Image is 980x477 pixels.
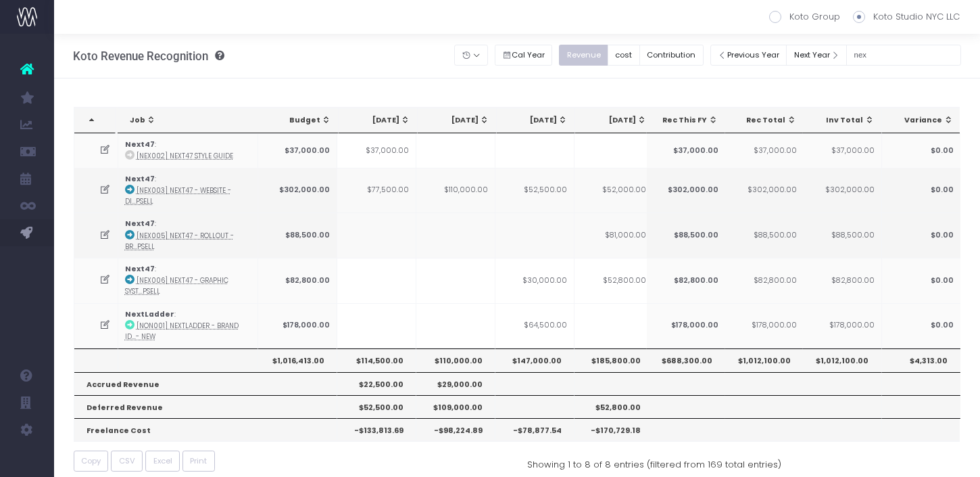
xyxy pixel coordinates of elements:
[497,108,576,133] th: Jun 25: activate to sort column ascending
[725,258,804,303] td: $82,800.00
[337,418,416,441] th: -$133,813.69
[339,108,418,133] th: Apr 25: activate to sort column ascending
[182,451,215,472] button: Print
[416,395,495,418] th: $109,000.00
[416,372,495,395] th: $29,000.00
[125,174,155,184] strong: Next47
[258,348,337,371] th: $1,016,413.00
[153,455,172,467] span: Excel
[130,115,254,126] div: Job
[118,133,258,167] td: :
[418,108,497,133] th: May 25: activate to sort column ascending
[646,133,725,167] td: $37,000.00
[430,115,489,126] div: [DATE]
[527,451,781,472] div: Showing 1 to 8 of 8 entries (filtered from 169 total entries)
[881,303,960,348] td: $0.00
[351,115,410,126] div: [DATE]
[815,115,875,126] div: Inv Total
[587,115,647,126] div: [DATE]
[646,303,725,348] td: $178,000.00
[725,133,804,167] td: $37,000.00
[893,115,953,126] div: Variance
[725,348,804,371] th: $1,012,100.00
[559,41,710,69] div: Small button group
[125,186,231,206] abbr: [NEX003] Next47 - Website - Digital - Upsell
[337,372,416,395] th: $22,500.00
[125,139,155,150] strong: Next47
[495,303,574,348] td: $64,500.00
[574,258,654,303] td: $52,800.00
[337,133,416,167] td: $37,000.00
[802,133,881,167] td: $37,000.00
[659,115,718,126] div: Rec This FY
[125,321,239,341] abbr: [NON001] NextLadder - Brand Identity - Brand - New
[802,212,881,258] td: $88,500.00
[125,231,234,251] abbr: [NEX005] Next47 - Rollout - Brand - Upsell
[769,10,840,24] label: Koto Group
[258,168,337,213] td: $302,000.00
[646,258,725,303] td: $82,800.00
[495,45,553,66] button: Cal Year
[725,108,804,133] th: Rec Total: activate to sort column ascending
[495,41,560,69] div: Small button group
[260,108,339,133] th: Budget: activate to sort column ascending
[495,168,574,213] td: $52,500.00
[125,276,228,296] abbr: [NEX006] Next47 - Graphic System - Brand - Upsell
[725,168,804,213] td: $302,000.00
[258,133,337,167] td: $37,000.00
[574,418,654,441] th: -$170,729.18
[509,115,568,126] div: [DATE]
[118,212,258,258] td: :
[74,372,337,395] th: Accrued Revenue
[881,212,960,258] td: $0.00
[17,450,37,470] img: images/default_profile_image.png
[608,45,640,66] button: cost
[647,108,726,133] th: Rec This FY: activate to sort column ascending
[416,348,495,371] th: $110,000.00
[125,219,155,229] strong: Next47
[853,10,960,24] label: Koto Studio NYC LLC
[125,309,174,319] strong: NextLadder
[74,451,109,472] button: Copy
[881,258,960,303] td: $0.00
[119,455,135,467] span: CSV
[73,49,224,63] h3: Koto Revenue Recognition
[710,45,787,66] button: Previous Year
[725,303,804,348] td: $178,000.00
[118,108,262,133] th: Job: activate to sort column ascending
[495,348,574,371] th: $147,000.00
[125,264,155,274] strong: Next47
[574,395,654,418] th: $52,800.00
[416,168,495,213] td: $110,000.00
[118,168,258,213] td: :
[559,45,608,66] button: Revenue
[737,115,797,126] div: Rec Total
[145,451,180,472] button: Excel
[258,303,337,348] td: $178,000.00
[574,348,654,371] th: $185,800.00
[802,168,881,213] td: $302,000.00
[111,451,143,472] button: CSV
[881,348,960,371] th: $4,313.00
[74,395,337,418] th: Deferred Revenue
[802,348,881,371] th: $1,012,100.00
[725,212,804,258] td: $88,500.00
[416,418,495,441] th: -$98,224.89
[803,108,882,133] th: Inv Total: activate to sort column ascending
[118,303,258,348] td: :
[574,168,654,213] td: $52,000.00
[495,258,574,303] td: $30,000.00
[646,212,725,258] td: $88,500.00
[574,212,654,258] td: $81,000.00
[74,418,337,441] th: Freelance Cost
[881,168,960,213] td: $0.00
[639,45,704,66] button: Contribution
[337,348,416,371] th: $114,500.00
[786,45,847,66] button: Next Year
[802,303,881,348] td: $178,000.00
[258,212,337,258] td: $88,500.00
[118,258,258,303] td: :
[646,168,725,213] td: $302,000.00
[575,108,654,133] th: Jul 25: activate to sort column ascending
[337,168,416,213] td: $77,500.00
